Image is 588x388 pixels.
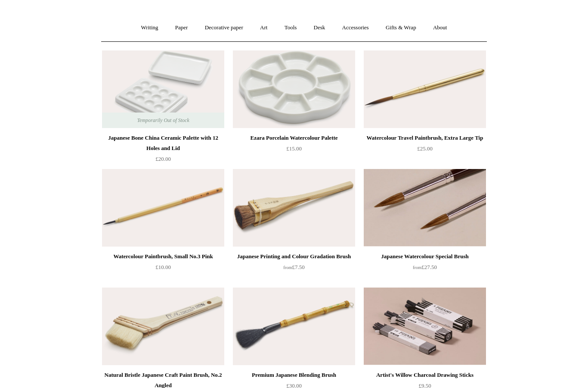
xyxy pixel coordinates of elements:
[413,265,421,270] span: from
[417,145,433,152] span: £25.00
[233,169,355,247] img: Japanese Printing and Colour Gradation Brush
[364,288,486,365] a: Artist's Willow Charcoal Drawing Sticks Artist's Willow Charcoal Drawing Sticks
[235,370,353,380] div: Premium Japanese Blending Brush
[413,264,437,270] span: £27.50
[378,16,424,39] a: Gifts & Wrap
[102,133,224,168] a: Japanese Bone China Ceramic Palette with 12 Holes and Lid £20.00
[366,251,484,262] div: Japanese Watercolour Special Brush
[233,288,355,365] a: Premium Japanese Blending Brush Premium Japanese Blending Brush
[102,288,224,365] a: Natural Bristle Japanese Craft Paint Brush, No.2 Angled Natural Bristle Japanese Craft Paint Brus...
[364,169,486,247] a: Japanese Watercolour Special Brush Japanese Watercolour Special Brush
[366,133,484,143] div: Watercolour Travel Paintbrush, Extra Large Tip
[364,288,486,365] img: Artist's Willow Charcoal Drawing Sticks
[283,265,292,270] span: from
[364,169,486,247] img: Japanese Watercolour Special Brush
[235,133,353,143] div: Ezara Porcelain Watercolour Palette
[286,145,302,152] span: £15.00
[233,251,355,287] a: Japanese Printing and Colour Gradation Brush from£7.50
[306,16,333,39] a: Desk
[252,16,275,39] a: Art
[364,251,486,287] a: Japanese Watercolour Special Brush from£27.50
[133,16,166,39] a: Writing
[102,288,224,365] img: Natural Bristle Japanese Craft Paint Brush, No.2 Angled
[128,113,198,128] span: Temporarily Out of Stock
[155,264,171,270] span: £10.00
[233,50,355,128] img: Ezara Porcelain Watercolour Palette
[364,133,486,168] a: Watercolour Travel Paintbrush, Extra Large Tip £25.00
[277,16,305,39] a: Tools
[155,156,171,162] span: £20.00
[334,16,377,39] a: Accessories
[364,50,486,128] img: Watercolour Travel Paintbrush, Extra Large Tip
[104,133,222,153] div: Japanese Bone China Ceramic Palette with 12 Holes and Lid
[167,16,196,39] a: Paper
[364,50,486,128] a: Watercolour Travel Paintbrush, Extra Large Tip Watercolour Travel Paintbrush, Extra Large Tip
[366,370,484,380] div: Artist's Willow Charcoal Drawing Sticks
[235,251,353,262] div: Japanese Printing and Colour Gradation Brush
[283,264,304,270] span: £7.50
[425,16,455,39] a: About
[102,50,224,128] a: Japanese Bone China Ceramic Palette with 12 Holes and Lid Japanese Bone China Ceramic Palette wit...
[197,16,251,39] a: Decorative paper
[233,169,355,247] a: Japanese Printing and Colour Gradation Brush Japanese Printing and Colour Gradation Brush
[233,288,355,365] img: Premium Japanese Blending Brush
[233,50,355,128] a: Ezara Porcelain Watercolour Palette Ezara Porcelain Watercolour Palette
[233,133,355,168] a: Ezara Porcelain Watercolour Palette £15.00
[102,169,224,247] img: Watercolour Paintbrush, Small No.3 Pink
[102,251,224,287] a: Watercolour Paintbrush, Small No.3 Pink £10.00
[102,169,224,247] a: Watercolour Paintbrush, Small No.3 Pink Watercolour Paintbrush, Small No.3 Pink
[104,251,222,262] div: Watercolour Paintbrush, Small No.3 Pink
[102,50,224,128] img: Japanese Bone China Ceramic Palette with 12 Holes and Lid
